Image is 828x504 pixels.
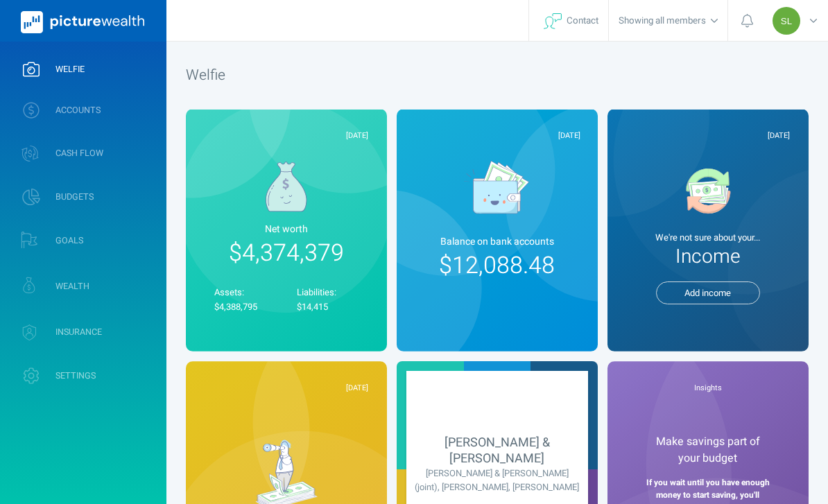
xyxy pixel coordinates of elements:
h1: Welfie [186,66,809,85]
span: [DATE] [768,130,790,141]
span: Net worth [205,222,368,236]
span: BUDGETS [55,191,94,202]
img: svg+xml;base64,PHN2ZyB4bWxucz0iaHR0cDovL3d3dy53My5vcmcvMjAwMC9zdmciIHdpZHRoPSIyNyIgaGVpZ2h0PSIyNC... [544,13,562,29]
span: WEALTH [55,281,89,292]
span: $14,415 [297,300,328,313]
span: [DATE] [346,130,368,141]
span: Insights [694,382,722,394]
span: CASH FLOW [55,148,103,159]
span: WELFIE [55,64,85,75]
span: We're not sure about your... [626,231,790,244]
span: [DATE] [346,382,368,394]
span: ACCOUNTS [55,105,101,116]
span: Liabilities: [297,286,336,299]
span: INSURANCE [55,327,102,338]
div: [DATE] [414,130,580,141]
span: SL [781,16,792,26]
span: Income [626,243,790,271]
span: Make savings part of your budget [646,433,770,467]
span: GOALS [55,235,83,246]
span: Balance on bank account s [440,234,554,249]
span: $12,088.48 [439,248,555,283]
div: Steven Lyon [773,7,800,35]
span: Assets: [214,286,244,299]
span: Add income [664,286,752,299]
img: PictureWealth [21,11,144,33]
span: $4,374,379 [229,236,344,270]
span: SETTINGS [55,370,96,381]
button: Add income [656,281,760,304]
span: $4,388,795 [214,300,257,313]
